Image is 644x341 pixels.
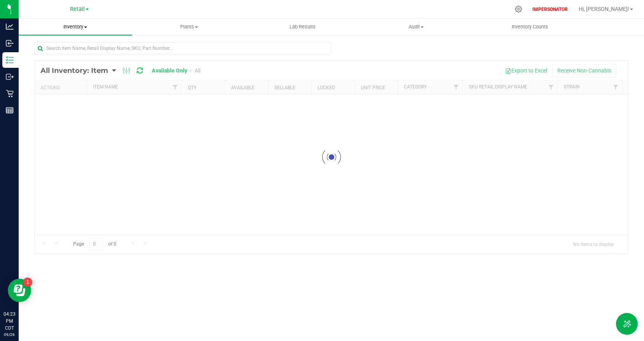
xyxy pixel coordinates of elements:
[6,90,14,97] inline-svg: Retail
[6,106,14,114] inline-svg: Reports
[34,42,332,54] input: Search Item Name, Retail Display Name, SKU, Part Number...
[360,23,473,30] span: Audit
[133,23,246,30] span: Plants
[132,19,246,35] a: Plants
[23,277,32,287] iframe: Resource center unread badge
[4,311,15,332] p: 04:23 PM CDT
[529,6,571,13] p: IMPERSONATOR
[4,332,15,337] p: 09/26
[19,19,132,35] a: Inventory
[501,23,559,30] span: Inventory Counts
[473,19,587,35] a: Inventory Counts
[19,23,132,30] span: Inventory
[514,5,523,13] div: Manage settings
[279,23,326,30] span: Lab Results
[8,279,31,302] iframe: Resource center
[70,6,85,12] span: Retail
[6,39,14,47] inline-svg: Inbound
[579,6,629,12] span: Hi, [PERSON_NAME]!
[616,313,638,335] button: Toggle Menu
[360,19,473,35] a: Audit
[246,19,360,35] a: Lab Results
[6,23,14,30] inline-svg: Analytics
[6,56,14,64] inline-svg: Inventory
[6,73,14,81] inline-svg: Outbound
